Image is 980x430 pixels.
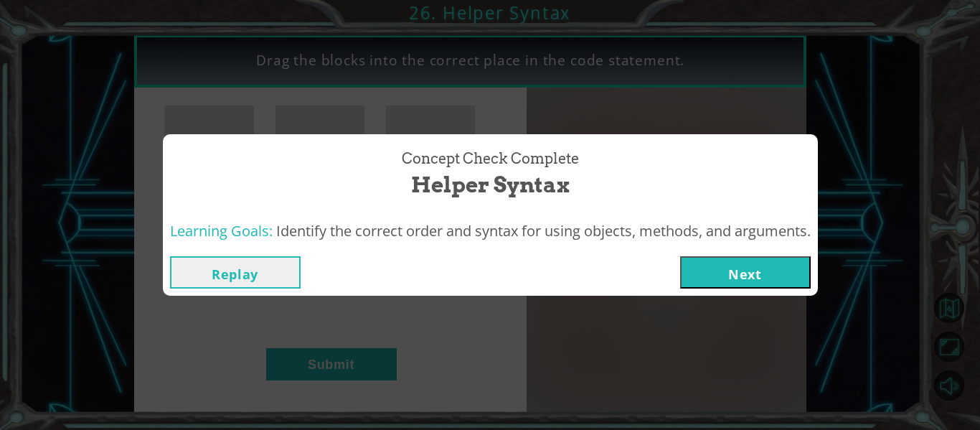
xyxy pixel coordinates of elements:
[170,221,273,240] span: Learning Goals:
[276,221,811,240] span: Identify the correct order and syntax for using objects, methods, and arguments.
[411,169,570,200] span: Helper Syntax
[402,149,579,169] span: Concept Check Complete
[680,256,811,289] button: Next
[170,256,301,289] button: Replay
